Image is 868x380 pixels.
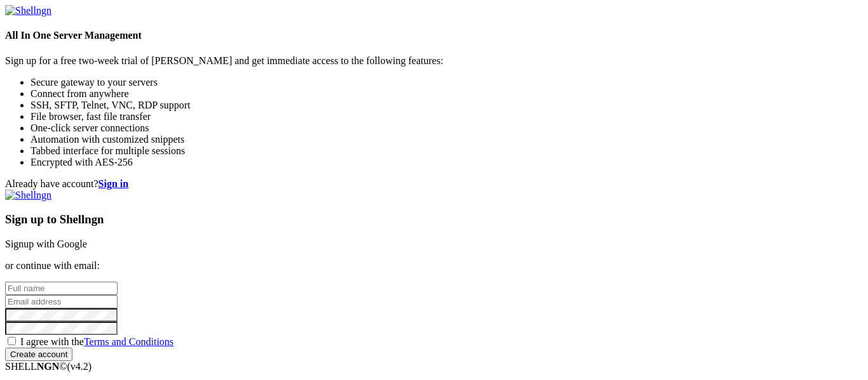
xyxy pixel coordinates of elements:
a: Sign in [98,178,129,189]
li: Secure gateway to your servers [31,77,863,88]
input: I agree with theTerms and Conditions [8,337,16,345]
p: or continue with email: [5,260,863,272]
b: NGN [37,361,60,372]
a: Terms and Conditions [84,336,173,347]
input: Create account [5,348,72,361]
img: Shellngn [5,5,51,16]
div: Already have account? [5,178,863,190]
li: File browser, fast file transfer [31,111,863,122]
a: Signup with Google [5,239,87,249]
li: Connect from anywhere [31,88,863,100]
img: Shellngn [5,190,51,201]
li: Automation with customized snippets [31,134,863,145]
li: Tabbed interface for multiple sessions [31,145,863,157]
span: SHELL © [5,361,92,372]
h4: All In One Server Management [5,30,863,41]
li: One-click server connections [31,122,863,134]
h3: Sign up to Shellngn [5,213,863,226]
input: Full name [5,282,118,295]
p: Sign up for a free two-week trial of [PERSON_NAME] and get immediate access to the following feat... [5,55,863,67]
li: Encrypted with AES-256 [31,157,863,168]
span: 4.2.0 [67,361,92,372]
li: SSH, SFTP, Telnet, VNC, RDP support [31,100,863,111]
input: Email address [5,295,118,308]
span: I agree with the [20,336,173,347]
